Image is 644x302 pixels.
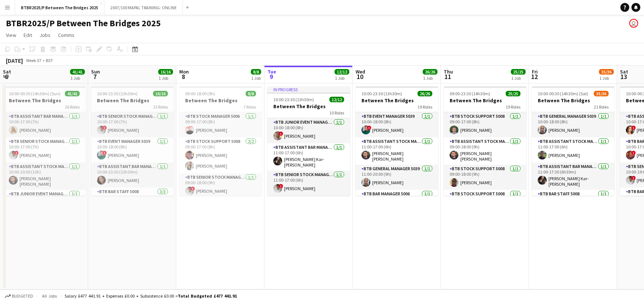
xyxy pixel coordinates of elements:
[103,151,107,155] span: !
[511,75,525,81] div: 1 Job
[37,30,53,40] a: Jobs
[594,91,609,96] span: 35/36
[90,72,100,81] span: 7
[178,72,189,81] span: 8
[153,91,168,96] span: 16/16
[356,97,438,104] h3: Between The Bridges
[179,112,262,137] app-card-role: BTB Stock Manager 50061/109:00-17:00 (8h)[PERSON_NAME]
[3,112,86,137] app-card-role: BTB Assistant Bar Manager 50061/110:00-17:00 (7h)[PERSON_NAME]
[185,91,215,96] span: 09:00-18:00 (9h)
[3,97,86,104] h3: Between The Bridges
[39,32,51,38] span: Jobs
[266,72,276,81] span: 9
[506,104,520,110] span: 19 Roles
[6,32,16,38] span: View
[418,104,432,110] span: 19 Roles
[4,292,34,300] button: Budgeted
[153,104,168,110] span: 13 Roles
[267,68,276,75] span: Tue
[329,97,344,102] span: 12/12
[444,68,453,75] span: Thu
[619,72,628,81] span: 13
[273,97,314,102] span: 10:00-23:30 (13h30m)
[3,190,86,215] app-card-role: BTB Junior Event Manager 50391/1
[532,190,614,215] app-card-role: BTB Bar Staff 50081/1
[91,137,174,162] app-card-role: BTB Event Manager 50391/110:00-18:00 (8h)![PERSON_NAME]
[599,69,614,75] span: 35/36
[2,72,11,81] span: 6
[418,91,432,96] span: 26/26
[91,68,100,75] span: Sun
[159,75,173,81] div: 1 Job
[243,104,256,110] span: 7 Roles
[367,126,371,130] span: !
[179,97,262,104] h3: Between The Bridges
[70,69,85,75] span: 41/41
[594,104,609,110] span: 21 Roles
[267,103,350,110] h3: Between The Bridges
[103,126,107,130] span: !
[191,186,195,191] span: !
[91,86,174,196] app-job-card: 10:00-23:30 (13h30m)16/16Between The Bridges13 RolesBTB Senior Stock Manager 50061/110:00-17:00 (...
[356,68,365,75] span: Wed
[41,293,58,299] span: All jobs
[91,112,174,137] app-card-role: BTB Senior Stock Manager 50061/110:00-17:00 (7h)![PERSON_NAME]
[443,72,453,81] span: 11
[356,86,438,196] div: 10:00-23:30 (13h30m)26/26Between The Bridges19 RolesBTB Event Manager 50391/110:00-18:00 (8h)![PE...
[356,165,438,190] app-card-role: BTB General Manager 50391/111:00-20:00 (9h)[PERSON_NAME]
[532,112,614,137] app-card-role: BTB General Manager 50391/110:00-18:00 (8h)[PERSON_NAME]
[251,69,261,75] span: 8/8
[3,86,86,196] app-job-card: 10:00-00:30 (14h30m) (Sun)41/41Between The Bridges26 RolesBTB Assistant Bar Manager 50061/110:00-...
[179,68,189,75] span: Mon
[506,91,520,96] span: 25/25
[179,137,262,173] app-card-role: BTB Stock support 50082/209:00-17:00 (8h)[PERSON_NAME][PERSON_NAME]
[444,190,526,215] app-card-role: BTB Stock support 50081/1
[423,69,437,75] span: 26/26
[104,0,183,15] button: 2007/100 MAPAL TRAINING- ONLINE
[279,131,283,136] span: !
[21,30,35,40] a: Edit
[356,190,438,215] app-card-role: BTB Bar Manager 50061/1
[444,97,526,104] h3: Between The Bridges
[91,188,174,234] app-card-role: BTB Bar Staff 50083/310:30-17:30 (7h)
[55,30,77,40] a: Comms
[3,68,11,75] span: Sat
[3,30,19,40] a: View
[179,86,262,196] div: 09:00-18:00 (9h)8/8Between The Bridges7 RolesBTB Stock Manager 50061/109:00-17:00 (8h)[PERSON_NAM...
[24,32,32,38] span: Edit
[538,91,588,96] span: 10:00-00:30 (14h30m) (Sat)
[361,91,402,96] span: 10:00-23:30 (13h30m)
[335,75,349,81] div: 1 Job
[631,151,636,155] span: !
[91,162,174,188] app-card-role: BTB Assistant Bar Manager 50061/110:00-23:30 (13h30m)[PERSON_NAME]
[423,75,437,81] div: 1 Job
[511,69,526,75] span: 25/25
[3,137,86,162] app-card-role: BTB Senior Stock Manager 50061/110:00-17:00 (7h)![PERSON_NAME]
[450,91,490,96] span: 09:00-23:30 (14h30m)
[24,58,43,63] span: Week 37
[620,68,628,75] span: Sat
[267,86,350,196] div: In progress10:00-23:30 (13h30m)12/12Between The Bridges10 RolesBTB Junior Event Manager 50391/110...
[65,293,237,299] div: Salary £477 441.91 + Expenses £0.00 + Subsistence £0.00 =
[444,137,526,165] app-card-role: BTB Assistant Stock Manager 50061/109:00-18:00 (9h)[PERSON_NAME] [PERSON_NAME]
[3,162,86,190] app-card-role: BTB Assistant Stock Manager 50061/110:00-20:00 (10h)[PERSON_NAME] [PERSON_NAME]
[532,137,614,162] app-card-role: BTB Assistant Stock Manager 50061/111:00-17:00 (6h)[PERSON_NAME]
[246,91,256,96] span: 8/8
[629,19,638,28] app-user-avatar: Amy Cane
[267,171,350,196] app-card-role: BTB Senior Stock Manager 50061/111:00-17:00 (6h)![PERSON_NAME]
[267,143,350,171] app-card-role: BTB Assistant Bar Manager 50061/111:00-17:00 (6h)[PERSON_NAME] Kar-[PERSON_NAME]
[631,126,636,130] span: !
[444,112,526,137] app-card-role: BTB Stock support 50081/109:00-17:00 (8h)[PERSON_NAME]
[65,91,80,96] span: 41/41
[444,165,526,190] app-card-role: BTB Stock support 50081/109:00-18:00 (9h)[PERSON_NAME]
[532,86,614,196] app-job-card: 10:00-00:30 (14h30m) (Sat)35/36Between The Bridges21 RolesBTB General Manager 50391/110:00-18:00 ...
[179,173,262,198] app-card-role: BTB Senior Stock Manager 50061/109:00-18:00 (9h)![PERSON_NAME]
[444,86,526,196] app-job-card: 09:00-23:30 (14h30m)25/25Between The Bridges19 RolesBTB Stock support 50081/109:00-17:00 (8h)[PER...
[356,137,438,165] app-card-role: BTB Assistant Stock Manager 50061/111:00-17:00 (6h)[PERSON_NAME] [PERSON_NAME]
[356,112,438,137] app-card-role: BTB Event Manager 50391/110:00-18:00 (8h)![PERSON_NAME]
[6,57,23,64] div: [DATE]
